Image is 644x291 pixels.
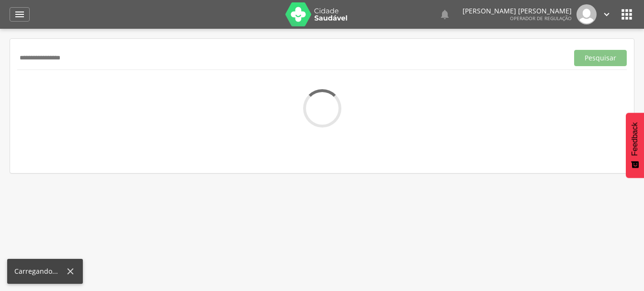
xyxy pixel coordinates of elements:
span: Operador de regulação [510,15,572,22]
button: Pesquisar [574,50,627,66]
i:  [619,7,634,22]
i:  [439,9,451,20]
i:  [601,9,612,20]
p: [PERSON_NAME] [PERSON_NAME] [463,8,572,14]
span: Feedback [631,122,639,156]
a:  [10,7,30,22]
i:  [14,9,25,20]
a:  [601,4,612,24]
button: Feedback - Mostrar pesquisa [626,113,644,178]
a:  [439,4,451,24]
